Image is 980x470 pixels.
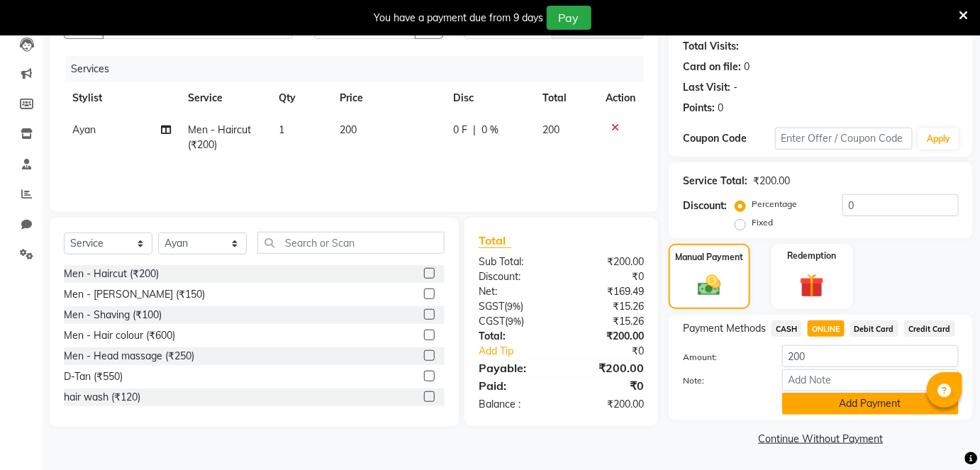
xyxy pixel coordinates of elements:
span: 1 [279,123,285,136]
img: _gift.svg [792,271,832,301]
div: Last Visit: [683,80,730,95]
div: Discount: [468,269,562,284]
div: hair wash (₹120) [64,390,140,405]
div: Service Total: [683,174,747,189]
input: Add Note [782,369,959,391]
div: Coupon Code [683,131,775,146]
div: Points: [683,101,715,116]
div: ₹200.00 [561,254,655,269]
th: Qty [271,82,332,114]
div: Men - Haircut (₹200) [64,267,159,281]
button: Add Payment [782,393,959,415]
div: Paid: [468,377,562,394]
th: Service [179,82,271,114]
input: Search or Scan [257,232,445,254]
div: Total: [468,329,562,344]
span: Men - Haircut (₹200) [188,123,251,151]
label: Redemption [788,250,837,262]
label: Fixed [752,216,773,229]
div: ( ) [468,314,562,329]
div: ₹200.00 [561,359,655,376]
div: Men - Shaving (₹100) [64,308,162,323]
th: Action [597,82,644,114]
div: ₹200.00 [753,174,790,189]
div: Total Visits: [683,39,739,54]
input: Amount [782,345,959,367]
div: ₹0 [577,344,655,359]
div: Balance : [468,397,562,412]
span: Debit Card [850,320,899,337]
label: Note: [672,374,772,387]
label: Amount: [672,351,772,364]
div: ₹0 [561,377,655,394]
label: Percentage [752,198,797,211]
div: ₹169.49 [561,284,655,299]
span: Ayan [72,123,96,136]
th: Total [535,82,597,114]
span: Credit Card [904,320,955,337]
div: Discount: [683,198,727,213]
span: ONLINE [808,320,845,337]
th: Stylist [64,82,179,114]
a: Continue Without Payment [672,432,970,447]
div: Men - [PERSON_NAME] (₹150) [64,287,205,302]
button: Apply [918,128,959,150]
div: Men - Hair colour (₹600) [64,328,175,343]
div: 0 [744,60,750,74]
span: Payment Methods [683,321,766,336]
span: | [473,123,476,138]
div: ₹0 [561,269,655,284]
th: Price [331,82,445,114]
div: ( ) [468,299,562,314]
label: Manual Payment [675,251,743,264]
span: 200 [340,123,357,136]
div: Sub Total: [468,254,562,269]
span: 9% [507,301,520,312]
img: _cash.svg [691,272,728,299]
span: 0 F [453,123,467,138]
span: CASH [772,320,802,337]
th: Disc [445,82,534,114]
div: Card on file: [683,60,741,74]
div: ₹200.00 [561,329,655,344]
div: ₹200.00 [561,397,655,412]
button: Pay [547,6,591,30]
a: Add Tip [468,344,577,359]
div: D-Tan (₹550) [64,369,123,384]
span: 0 % [481,123,499,138]
span: CGST [479,315,505,328]
div: Payable: [468,359,562,376]
span: 9% [508,315,521,327]
div: Services [65,56,655,82]
div: - [733,80,737,95]
span: 200 [543,123,560,136]
span: Total [479,233,511,248]
div: Men - Head massage (₹250) [64,349,194,364]
div: Net: [468,284,562,299]
div: ₹15.26 [561,299,655,314]
input: Enter Offer / Coupon Code [775,128,913,150]
div: You have a payment due from 9 days [374,11,544,26]
div: 0 [718,101,723,116]
span: SGST [479,300,504,313]
div: ₹15.26 [561,314,655,329]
